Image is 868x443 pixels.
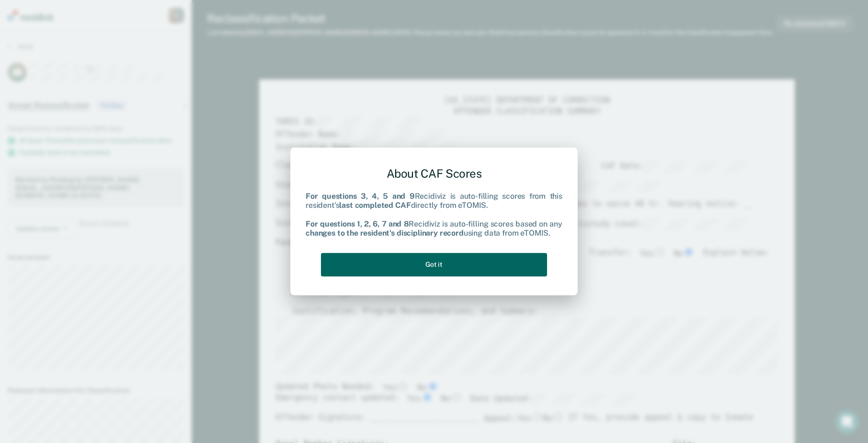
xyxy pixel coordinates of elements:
button: Got it [321,253,547,276]
div: Recidiviz is auto-filling scores from this resident's directly from eTOMIS. Recidiviz is auto-fil... [306,192,562,238]
b: For questions 3, 4, 5 and 9 [306,192,415,201]
b: last completed CAF [339,201,411,210]
b: changes to the resident's disciplinary record [306,228,464,238]
div: About CAF Scores [306,159,562,188]
b: For questions 1, 2, 6, 7 and 8 [306,219,409,228]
